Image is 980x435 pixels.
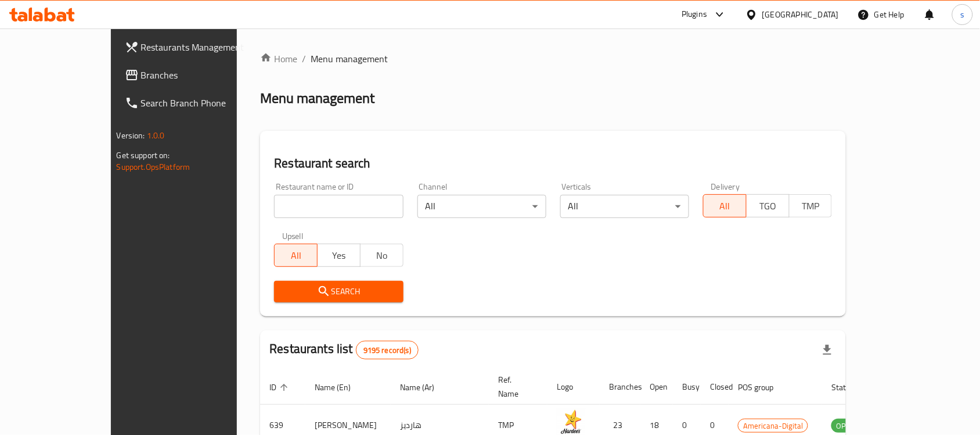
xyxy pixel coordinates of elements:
span: Menu management [311,52,388,66]
button: TGO [746,194,790,217]
button: Yes [317,244,361,267]
div: Total records count [356,341,419,359]
span: Version: [117,128,145,143]
span: 1.0.0 [147,128,165,143]
span: Name (Ar) [400,380,449,394]
a: Search Branch Phone [116,89,275,117]
a: Branches [116,61,275,89]
div: Plugins [682,8,707,22]
button: No [360,244,403,267]
span: ID [269,380,291,394]
span: OPEN [831,419,860,433]
span: s [960,8,964,21]
span: Status [831,380,869,394]
a: Support.OpsPlatform [117,159,190,174]
button: All [274,244,318,267]
span: Americana-Digital [738,419,808,433]
span: All [708,198,742,215]
button: All [703,194,747,217]
th: Busy [673,369,701,405]
label: Upsell [282,232,304,240]
h2: Restaurant search [274,155,832,172]
div: All [417,195,546,218]
span: TMP [794,198,828,215]
span: Name (En) [315,380,366,394]
button: Search [274,281,403,302]
th: Open [640,369,673,405]
button: TMP [789,194,833,217]
span: Yes [322,247,356,264]
div: All [560,195,689,218]
span: Ref. Name [498,373,534,401]
li: / [302,52,306,66]
span: POS group [738,380,788,394]
span: Branches [141,68,265,82]
span: Get support on: [117,148,170,163]
h2: Restaurants list [269,340,419,359]
th: Branches [600,369,640,405]
th: Logo [547,369,600,405]
span: 9195 record(s) [356,345,418,356]
span: Search [283,284,394,299]
h2: Menu management [260,89,374,108]
a: Home [260,52,297,66]
span: TGO [751,198,785,215]
div: OPEN [831,419,860,433]
span: No [365,247,399,264]
span: Restaurants Management [141,40,265,54]
div: [GEOGRAPHIC_DATA] [762,8,839,21]
a: Restaurants Management [116,33,275,61]
th: Closed [701,369,729,405]
span: All [279,247,313,264]
input: Search for restaurant name or ID.. [274,195,403,218]
label: Delivery [711,183,740,191]
nav: breadcrumb [260,52,846,66]
span: Search Branch Phone [141,96,265,110]
div: Export file [813,336,841,364]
